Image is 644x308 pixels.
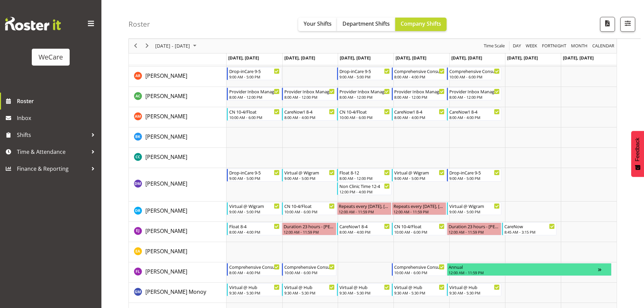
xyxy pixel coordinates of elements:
[39,52,63,62] div: WeCare
[449,94,500,100] div: 8:00 AM - 12:00 PM
[525,42,538,50] span: Week
[227,169,281,182] div: Deepti Mahajan"s event - Drop-inCare 9-5 Begin From Monday, September 8, 2025 at 9:00:00 AM GMT+1...
[394,115,445,120] div: 8:00 AM - 4:00 PM
[145,227,187,235] a: [PERSON_NAME]
[227,108,281,121] div: Ashley Mendoza"s event - CN 10-4/Float Begin From Monday, September 8, 2025 at 10:00:00 AM GMT+12...
[145,112,187,120] a: [PERSON_NAME]
[17,147,88,157] span: Time & Attendance
[449,263,598,270] div: Annual
[154,42,191,50] span: [DATE] - [DATE]
[282,283,336,296] div: Gladie Monoy"s event - Virtual @ Hub Begin From Tuesday, September 9, 2025 at 9:30:00 AM GMT+12:0...
[393,209,445,214] div: 12:00 AM - 11:59 PM
[154,42,199,50] button: September 2025
[392,222,446,235] div: Ella Jarvis"s event - CN 10-4/Float Begin From Thursday, September 11, 2025 at 10:00:00 AM GMT+12...
[229,263,280,270] div: Comprehensive Consult 8-4
[392,67,446,80] div: Andrea Ramirez"s event - Comprehensive Consult 8-4 Begin From Thursday, September 11, 2025 at 8:0...
[145,153,187,161] span: [PERSON_NAME]
[337,283,391,296] div: Gladie Monoy"s event - Virtual @ Hub Begin From Wednesday, September 10, 2025 at 9:30:00 AM GMT+1...
[449,74,500,79] div: 10:00 AM - 6:00 PM
[337,88,391,100] div: Andrew Casburn"s event - Provider Inbox Management Begin From Wednesday, September 10, 2025 at 8:...
[394,270,445,275] div: 10:00 AM - 6:00 PM
[145,72,187,80] a: [PERSON_NAME]
[145,268,187,275] span: [PERSON_NAME]
[512,42,522,50] button: Timeline Day
[570,42,589,50] button: Timeline Month
[129,67,226,87] td: Andrea Ramirez resource
[394,88,445,95] div: Provider Inbox Management
[129,262,226,283] td: Felize Lacson resource
[339,175,390,181] div: 8:00 AM - 12:00 PM
[392,263,446,276] div: Felize Lacson"s event - Comprehensive Consult 10-6 Begin From Thursday, September 11, 2025 at 10:...
[337,108,391,121] div: Ashley Mendoza"s event - CN 10-4/Float Begin From Wednesday, September 10, 2025 at 10:00:00 AM GM...
[145,113,187,120] span: [PERSON_NAME]
[507,55,538,61] span: [DATE], [DATE]
[284,94,335,100] div: 8:00 AM - 12:00 PM
[447,202,501,215] div: Deepti Raturi"s event - Virtual @ Wigram Begin From Friday, September 12, 2025 at 9:00:00 AM GMT+...
[129,242,226,262] td: Ena Advincula resource
[298,18,337,31] button: Your Shifts
[229,175,280,181] div: 9:00 AM - 5:00 PM
[447,222,501,235] div: Ella Jarvis"s event - Duration 23 hours - Ella Jarvis Begin From Friday, September 12, 2025 at 12...
[541,42,568,50] button: Fortnight
[227,88,281,100] div: Andrew Casburn"s event - Provider Inbox Management Begin From Monday, September 8, 2025 at 8:00:0...
[143,42,152,50] button: Next
[339,284,390,290] div: Virtual @ Hub
[449,209,500,214] div: 9:00 AM - 5:00 PM
[337,182,391,195] div: Deepti Mahajan"s event - Non Clinic Time 12-4 Begin From Wednesday, September 10, 2025 at 12:00:0...
[620,17,635,32] button: Filter Shifts
[128,20,150,28] h4: Roster
[394,94,445,100] div: 8:00 AM - 12:00 PM
[130,39,141,53] div: previous period
[570,42,588,50] span: Month
[229,74,280,79] div: 9:00 AM - 5:00 PM
[5,17,61,30] img: Rosterit website logo
[145,267,187,276] a: [PERSON_NAME]
[394,175,445,181] div: 9:00 AM - 5:00 PM
[304,20,332,27] span: Your Shifts
[635,138,641,161] span: Feedback
[227,283,281,296] div: Gladie Monoy"s event - Virtual @ Hub Begin From Monday, September 8, 2025 at 9:30:00 AM GMT+12:00...
[394,108,445,115] div: CareNow1 8-4
[392,88,446,100] div: Andrew Casburn"s event - Provider Inbox Management Begin From Thursday, September 11, 2025 at 8:0...
[145,207,187,215] a: [PERSON_NAME]
[145,247,187,255] span: [PERSON_NAME]
[339,68,390,74] div: Drop-inCare 9-5
[227,67,281,80] div: Andrea Ramirez"s event - Drop-inCare 9-5 Begin From Monday, September 8, 2025 at 9:00:00 AM GMT+1...
[449,284,500,290] div: Virtual @ Hub
[337,202,391,215] div: Deepti Raturi"s event - Repeats every wednesday, thursday - Deepti Raturi Begin From Wednesday, S...
[339,74,390,79] div: 9:00 AM - 5:00 PM
[393,203,445,209] div: Repeats every [DATE], [DATE] - [PERSON_NAME]
[339,209,390,214] div: 12:00 AM - 11:59 PM
[282,202,336,215] div: Deepti Raturi"s event - CN 10-4/Float Begin From Tuesday, September 9, 2025 at 10:00:00 AM GMT+12...
[447,263,612,276] div: Felize Lacson"s event - Annual Begin From Friday, September 12, 2025 at 12:00:00 AM GMT+12:00 End...
[449,270,598,275] div: 12:00 AM - 11:59 PM
[229,203,280,209] div: Virtual @ Wigram
[631,131,644,177] button: Feedback - Show survey
[284,229,335,235] div: 12:00 AM - 11:59 PM
[227,263,281,276] div: Felize Lacson"s event - Comprehensive Consult 8-4 Begin From Monday, September 8, 2025 at 8:00:00...
[229,68,280,74] div: Drop-inCare 9-5
[229,223,280,230] div: Float 8-4
[447,67,501,80] div: Andrea Ramirez"s event - Comprehensive Consult 10-6 Begin From Friday, September 12, 2025 at 10:0...
[339,169,390,176] div: Float 8-12
[284,115,335,120] div: 8:00 AM - 4:00 PM
[337,18,395,31] button: Department Shifts
[227,202,281,215] div: Deepti Raturi"s event - Virtual @ Wigram Begin From Monday, September 8, 2025 at 9:00:00 AM GMT+1...
[145,133,187,140] span: [PERSON_NAME]
[563,55,594,61] span: [DATE], [DATE]
[229,169,280,176] div: Drop-inCare 9-5
[17,130,88,140] span: Shifts
[451,55,482,61] span: [DATE], [DATE]
[342,20,390,27] span: Department Shifts
[483,42,505,50] span: Time Scale
[449,290,500,295] div: 9:30 AM - 5:30 PM
[229,290,280,295] div: 9:30 AM - 5:30 PM
[282,108,336,121] div: Ashley Mendoza"s event - CareNow1 8-4 Begin From Tuesday, September 9, 2025 at 8:00:00 AM GMT+12:...
[394,229,445,235] div: 10:00 AM - 6:00 PM
[145,72,187,79] span: [PERSON_NAME]
[229,229,280,235] div: 8:00 AM - 4:00 PM
[284,209,335,214] div: 10:00 AM - 6:00 PM
[395,18,447,31] button: Company Shifts
[447,108,501,121] div: Ashley Mendoza"s event - CareNow1 8-4 Begin From Friday, September 12, 2025 at 8:00:00 AM GMT+12:...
